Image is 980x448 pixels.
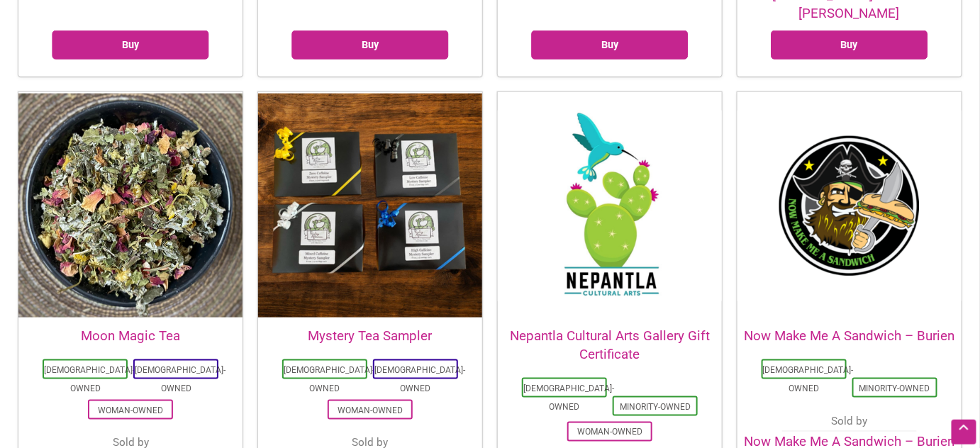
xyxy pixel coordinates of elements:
a: Minority-Owned [859,383,930,393]
a: Select options for “Maiz Gift Certificates” [292,30,449,60]
a: Select options for “Maria Luisa Empanadas” [531,30,688,60]
a: Woman-Owned [98,405,163,415]
h2: Moon Magic Tea [18,327,243,345]
a: Woman-Owned [577,427,642,437]
a: [DEMOGRAPHIC_DATA]-Owned [44,365,135,393]
a: Mystery Tea Sampler [258,201,482,345]
img: Friday Afternoon Tea Moon Magic [18,92,243,319]
img: Friday Afternoon Tea Mystery Tea Sampler [258,92,482,319]
img: Nepantla logo [498,92,722,319]
img: Now Make Me A Sandwich - Burien [737,92,962,319]
h2: Mystery Tea Sampler [258,327,482,345]
a: [DEMOGRAPHIC_DATA]-Owned [523,383,614,412]
a: Moon Magic Tea [18,201,243,345]
h2: Nepantla Cultural Arts Gallery Gift Certificate [498,327,722,364]
div: Scroll Back to Top [952,420,976,444]
a: Woman-Owned [338,405,403,415]
a: [DEMOGRAPHIC_DATA]-Owned [763,365,854,393]
a: Select options for “Harvest Fire Tea” [52,30,209,60]
a: [DEMOGRAPHIC_DATA]-Owned [284,365,374,393]
a: Minority-Owned [620,402,691,412]
a: [DEMOGRAPHIC_DATA]-Owned [135,365,225,393]
a: Now Make Me A Sandwich – Burien [737,201,962,345]
a: [DEMOGRAPHIC_DATA]-Owned [374,365,465,393]
a: Select options for “Mendoza's Mexican Mercado Gift Certificate” [771,30,928,60]
a: Nepantla Cultural Arts Gallery Gift Certificate [498,201,722,364]
span: Sold by [831,415,867,427]
h2: Now Make Me A Sandwich – Burien [737,327,962,345]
